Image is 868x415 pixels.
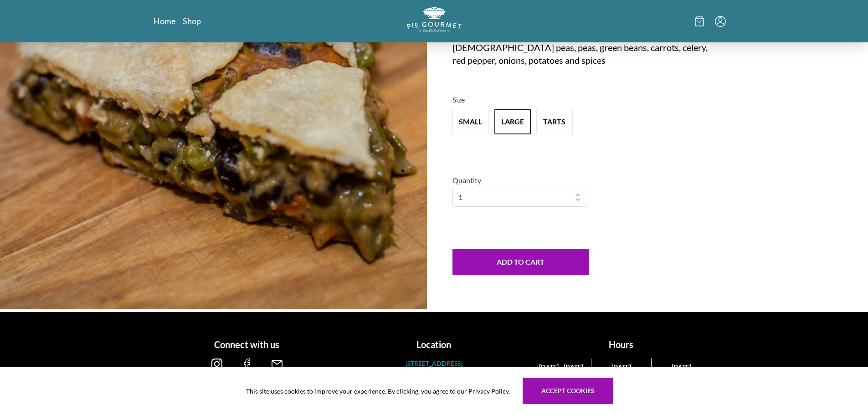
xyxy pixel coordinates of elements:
select: Quantity [452,188,587,207]
a: instagram [211,362,222,371]
div: Our new vegetarian dinner pie has: black peas, [DEMOGRAPHIC_DATA] peas, peas, green beans, carrot... [452,28,715,67]
a: facebook [241,362,252,371]
a: email [272,362,282,371]
button: Add to Cart [452,249,589,275]
a: Shop [183,15,201,26]
img: logo [407,7,462,32]
img: instagram [211,359,222,369]
button: Menu [715,16,726,27]
span: Quantity [452,176,481,184]
a: [STREET_ADDRESS][GEOGRAPHIC_DATA], VA 22180 [389,359,479,387]
button: Variant Swatch [494,109,531,134]
p: [STREET_ADDRESS] [389,359,479,368]
button: Variant Swatch [452,109,489,134]
img: facebook [241,359,252,369]
h1: Connect with us [157,338,337,351]
span: This site uses cookies to improve your experience. By clicking, you agree to our Privacy Policy. [246,386,510,396]
span: [DATE] - [DATE] [535,362,588,372]
span: [DATE] [655,362,708,372]
h1: Location [344,338,524,351]
button: Variant Swatch [536,109,573,134]
span: Size [452,95,465,104]
a: Home [154,15,175,26]
button: Accept cookies [523,378,613,404]
h1: Hours [531,338,711,351]
img: email [272,359,282,369]
span: [DATE] [595,362,647,372]
a: Logo [407,7,462,35]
